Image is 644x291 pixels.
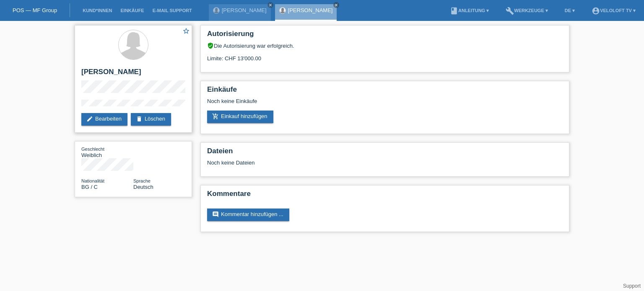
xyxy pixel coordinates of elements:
[212,211,219,218] i: comment
[288,7,333,13] a: [PERSON_NAME]
[207,30,563,42] h2: Autorisierung
[136,116,143,122] i: delete
[207,147,563,160] h2: Dateien
[133,178,151,183] span: Sprache
[86,116,93,122] i: edit
[623,283,641,289] a: Support
[81,178,104,183] span: Nationalität
[133,184,153,190] span: Deutsch
[81,113,127,126] a: editBearbeiten
[587,8,640,13] a: account_circleVeloLoft TV ▾
[207,190,563,202] h2: Kommentare
[333,2,339,8] a: close
[212,113,219,120] i: add_shopping_cart
[148,8,196,13] a: E-Mail Support
[78,8,116,13] a: Kund*innen
[207,160,463,166] div: Noch keine Dateien
[81,147,104,152] span: Geschlecht
[81,68,185,80] h2: [PERSON_NAME]
[182,27,190,35] i: star_border
[207,98,563,111] div: Noch keine Einkäufe
[446,8,493,13] a: bookAnleitung ▾
[131,113,171,126] a: deleteLöschen
[182,27,190,36] a: star_border
[116,8,148,13] a: Einkäufe
[592,7,600,15] i: account_circle
[207,85,563,98] h2: Einkäufe
[207,209,289,221] a: commentKommentar hinzufügen ...
[267,2,273,8] a: close
[334,3,338,7] i: close
[81,184,98,190] span: Bulgarien / C / 01.07.2012
[501,8,552,13] a: buildWerkzeuge ▾
[81,146,133,158] div: Weiblich
[207,111,273,123] a: add_shopping_cartEinkauf hinzufügen
[268,3,273,7] i: close
[561,8,579,13] a: DE ▾
[13,7,57,13] a: POS — MF Group
[207,49,563,62] div: Limite: CHF 13'000.00
[222,7,267,13] a: [PERSON_NAME]
[207,42,214,49] i: verified_user
[506,7,514,15] i: build
[207,42,563,49] div: Die Autorisierung war erfolgreich.
[450,7,458,15] i: book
